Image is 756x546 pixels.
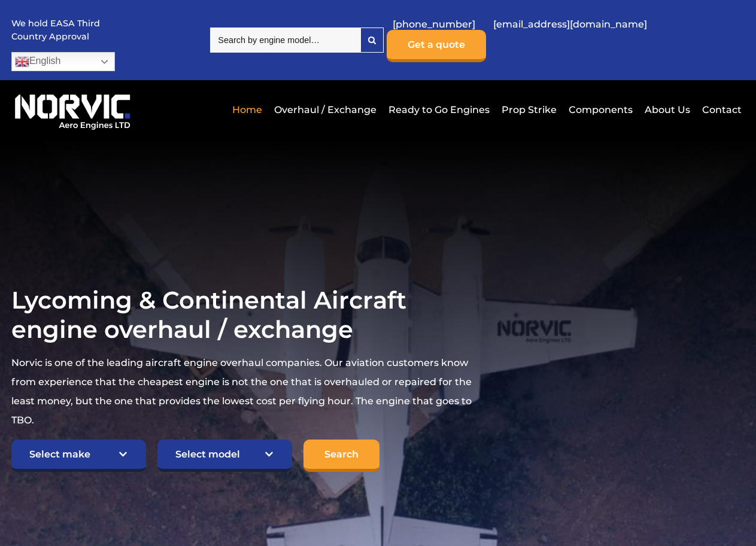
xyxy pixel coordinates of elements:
p: We hold EASA Third Country Approval [11,17,101,43]
a: Home [229,95,265,124]
a: Overhaul / Exchange [271,95,379,124]
a: Contact [699,95,742,124]
a: Prop Strike [499,95,560,124]
h1: Lycoming & Continental Aircraft engine overhaul / exchange [11,285,488,344]
a: Get a quote [387,30,486,62]
a: [EMAIL_ADDRESS][DOMAIN_NAME] [487,10,653,39]
a: Components [566,95,636,124]
a: Ready to Go Engines [385,95,493,124]
input: Search by engine model… [210,28,360,53]
a: [PHONE_NUMBER] [387,10,481,39]
input: Search [303,440,379,472]
a: English [11,52,115,71]
img: en [15,54,29,69]
img: Norvic Aero Engines logo [11,89,133,130]
a: About Us [642,95,693,124]
p: Norvic is one of the leading aircraft engine overhaul companies. Our aviation customers know from... [11,353,488,430]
